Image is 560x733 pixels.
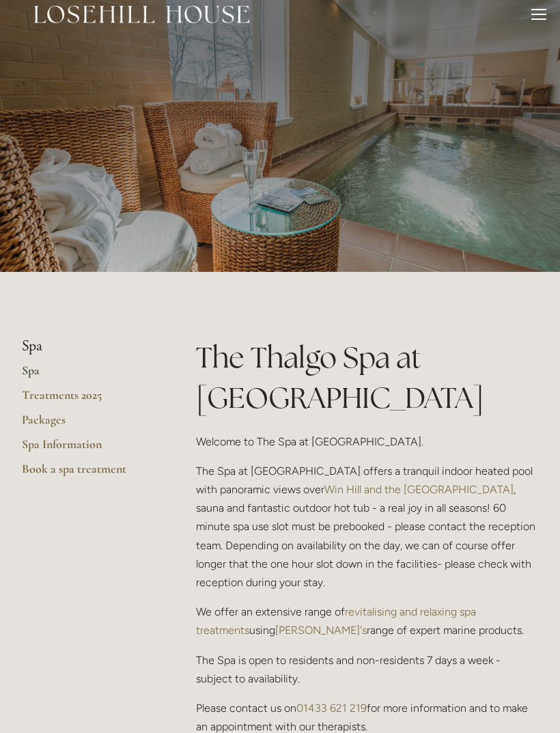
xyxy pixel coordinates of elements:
[22,337,152,355] li: Spa
[22,363,152,387] a: Spa
[22,437,152,461] a: Spa Information
[275,624,367,637] a: [PERSON_NAME]'s
[296,702,367,715] a: 01433 621 219
[22,412,152,437] a: Packages
[196,337,538,418] h1: The Thalgo Spa at [GEOGRAPHIC_DATA]
[324,483,514,496] a: Win Hill and the [GEOGRAPHIC_DATA]
[22,461,152,486] a: Book a spa treatment
[196,432,538,451] p: Welcome to The Spa at [GEOGRAPHIC_DATA].
[22,387,152,412] a: Treatments 2025
[196,462,538,592] p: The Spa at [GEOGRAPHIC_DATA] offers a tranquil indoor heated pool with panoramic views over , sau...
[196,603,538,639] p: We offer an extensive range of using range of expert marine products.
[34,5,249,23] img: Losehill House
[196,651,538,688] p: The Spa is open to residents and non-residents 7 days a week - subject to availability.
